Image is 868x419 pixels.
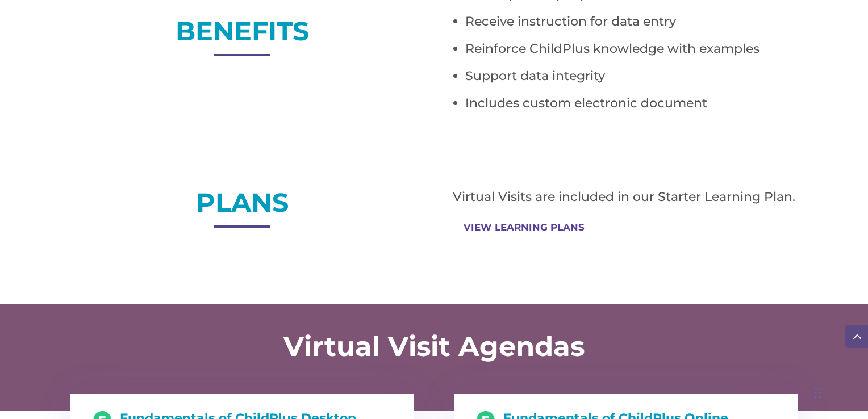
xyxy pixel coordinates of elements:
a: VIEW LEARNING PLANS [454,216,594,238]
li: Receive instruction for data entry [465,14,798,29]
li: Reinforce ChildPlus knowledge with examples [465,41,798,56]
h2: PLANS [70,190,414,221]
li: Includes custom electronic document [465,96,798,111]
div: Drag [815,376,821,410]
iframe: Chat Widget [811,364,868,419]
h1: Virtual Visit Agendas [212,333,656,366]
span: Virtual Visits are included in our Starter Learning Plan. [453,189,795,204]
li: Support data integrity [465,69,798,83]
h2: BENEFITS [70,18,414,50]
